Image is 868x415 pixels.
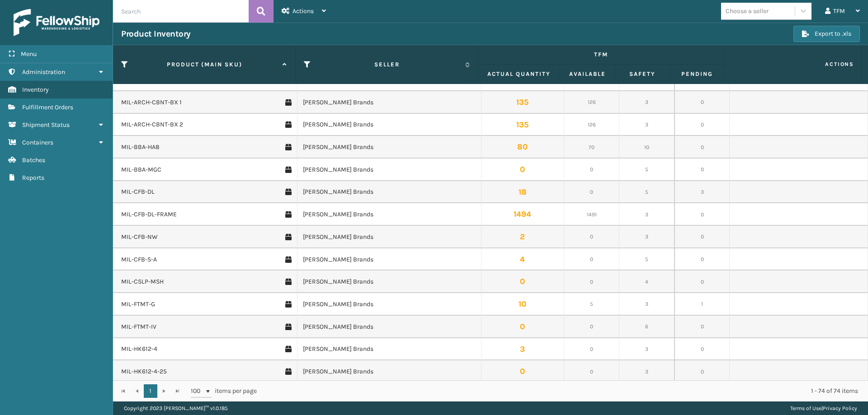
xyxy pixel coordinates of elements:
td: 0 [675,248,730,271]
a: MIL-BBA-HA8 [121,143,160,152]
td: [PERSON_NAME] Brands [297,316,481,338]
span: Actions [292,7,314,15]
h3: Product Inventory [121,28,191,39]
td: 0 [564,360,619,383]
span: Shipment Status [22,121,70,129]
td: 0 [481,360,564,383]
td: [PERSON_NAME] Brands [297,114,481,136]
td: 0 [481,270,564,293]
td: [PERSON_NAME] Brands [297,136,481,159]
a: MIL-FTMT-G [121,300,155,309]
a: 1 [144,384,157,398]
td: [PERSON_NAME] Brands [297,203,481,226]
span: Actions [727,57,859,72]
span: Inventory [22,86,49,93]
td: 126 [564,91,619,114]
p: Copyright 2023 [PERSON_NAME]™ v 1.0.185 [124,401,228,415]
td: 3 [619,91,675,114]
td: 3 [619,114,675,136]
td: 0 [564,248,619,271]
td: 5 [619,159,675,181]
td: 70 [564,136,619,159]
span: items per page [191,384,257,398]
label: Product (MAIN SKU) [131,61,278,69]
div: 1 - 74 of 74 items [269,387,858,396]
label: Available [568,70,606,78]
td: [PERSON_NAME] Brands [297,270,481,293]
td: 1494 [481,203,564,226]
td: 0 [675,159,730,181]
td: 0 [675,114,730,136]
td: 18 [481,181,564,204]
td: 5 [564,293,619,316]
label: Seller [314,61,461,69]
td: 0 [675,316,730,338]
a: Privacy Policy [823,405,857,411]
td: 5 [619,181,675,204]
td: 0 [675,91,730,114]
td: 1 [675,293,730,316]
a: MIL-CFB-S-A [121,255,157,264]
td: 3 [481,338,564,361]
td: 3 [619,360,675,383]
a: MIL-HK612-4 [121,345,157,354]
td: [PERSON_NAME] Brands [297,338,481,361]
td: 10 [619,136,675,159]
td: 0 [675,338,730,361]
td: [PERSON_NAME] Brands [297,248,481,271]
div: Choose a seller [726,6,769,16]
td: 6 [619,316,675,338]
td: [PERSON_NAME] Brands [297,91,481,114]
td: 0 [564,338,619,361]
td: 0 [675,226,730,248]
span: Fulfillment Orders [22,103,73,111]
td: 0 [675,136,730,159]
td: 3 [619,293,675,316]
a: MIL-CFB-DL [121,187,155,196]
button: Export to .xls [793,26,860,42]
a: MIL-CFB-NW [121,233,158,242]
td: 10 [481,293,564,316]
td: 0 [564,181,619,204]
td: 126 [564,114,619,136]
a: MIL-HK612-4-25 [121,367,167,376]
td: 3 [619,338,675,361]
td: 3 [619,203,675,226]
td: 2 [481,226,564,248]
td: 4 [619,270,675,293]
td: 0 [481,316,564,338]
label: Safety [623,70,661,78]
td: [PERSON_NAME] Brands [297,360,481,383]
td: 3 [619,226,675,248]
td: [PERSON_NAME] Brands [297,181,481,204]
label: Actual Quantity [486,70,552,78]
td: 5 [619,248,675,271]
td: 0 [564,316,619,338]
span: Administration [22,68,65,76]
td: 0 [675,360,730,383]
td: 0 [675,203,730,226]
td: 3 [675,181,730,204]
td: 135 [481,114,564,136]
a: MIL-CFB-DL-FRAME [121,210,177,219]
span: Containers [22,139,53,146]
a: MIL-BBA-MGC [121,165,161,174]
img: logo [14,9,99,36]
td: 0 [564,226,619,248]
td: [PERSON_NAME] Brands [297,159,481,181]
td: 0 [675,270,730,293]
label: TFM [486,51,716,59]
td: 135 [481,91,564,114]
label: Pending [678,70,716,78]
td: 0 [564,270,619,293]
td: [PERSON_NAME] Brands [297,293,481,316]
td: 80 [481,136,564,159]
a: Terms of Use [790,405,821,411]
span: Reports [22,174,44,182]
span: Menu [21,50,37,58]
a: MIL-ARCH-CBNT-BX 2 [121,120,183,129]
td: 1491 [564,203,619,226]
td: [PERSON_NAME] Brands [297,226,481,248]
div: | [790,401,857,415]
span: Batches [22,156,45,164]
